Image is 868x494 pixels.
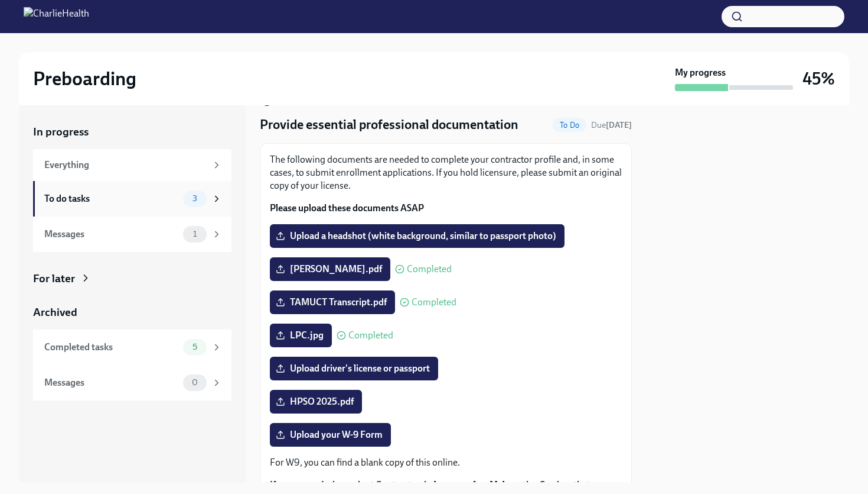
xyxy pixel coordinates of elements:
label: TAMUCT Transcript.pdf [270,290,395,314]
span: Completed [412,298,456,307]
span: Due [591,120,632,130]
label: HPSO 2025.pdf [270,390,362,414]
strong: Please upload these documents ASAP [270,202,424,214]
label: LPC.jpg [270,324,332,347]
p: For W9, you can find a blank copy of this online. [270,456,622,469]
span: 0 [185,378,205,387]
span: LPC.jpg [278,330,324,341]
span: Completed [407,264,452,274]
h2: Preboarding [33,67,136,91]
div: Completed tasks [44,341,178,354]
img: CharlieHealth [24,7,89,26]
div: To do tasks [44,192,178,205]
span: September 28th, 2025 08:00 [591,120,632,131]
span: HPSO 2025.pdf [278,396,354,408]
label: [PERSON_NAME].pdf [270,257,390,281]
div: Messages [44,376,178,389]
div: Messages [44,228,178,241]
span: Upload your W-9 Form [278,429,383,441]
span: Completed [348,331,393,340]
a: For later [33,271,231,286]
span: Upload a headshot (white background, similar to passport photo) [278,230,556,242]
span: [PERSON_NAME].pdf [278,263,382,275]
a: To do tasks3 [33,181,231,217]
a: Messages0 [33,365,231,401]
a: Completed tasks5 [33,330,231,365]
strong: My progress [675,66,726,79]
span: TAMUCT Transcript.pdf [278,296,387,308]
h3: 45% [802,68,835,89]
span: Upload driver's license or passport [278,363,430,374]
label: Upload a headshot (white background, similar to passport photo) [270,224,564,248]
p: The following documents are needed to complete your contractor profile and, in some cases, to sub... [270,153,622,192]
label: Upload your W-9 Form [270,423,391,447]
div: Everything [44,159,207,172]
a: Messages1 [33,217,231,252]
strong: [DATE] [606,120,632,130]
div: For later [33,271,75,286]
span: 1 [186,230,204,238]
span: To Do [553,121,586,130]
label: Upload driver's license or passport [270,357,438,380]
span: 5 [185,343,204,351]
h4: Provide essential professional documentation [260,116,518,134]
a: In progress [33,124,231,140]
a: Archived [33,305,231,320]
a: Everything [33,149,231,181]
span: 3 [185,194,204,203]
